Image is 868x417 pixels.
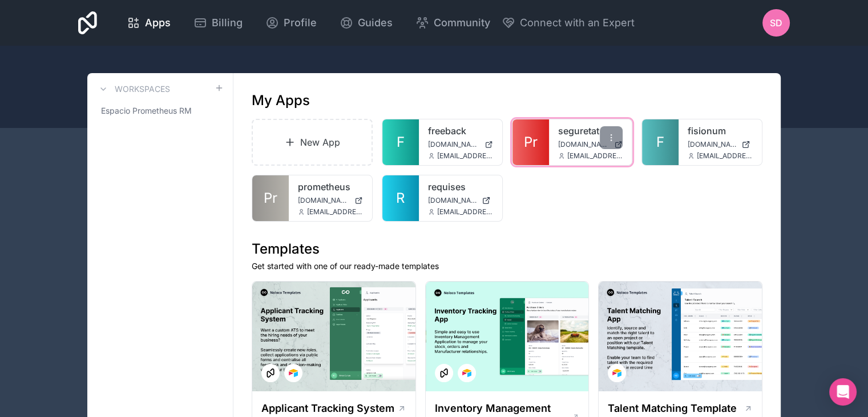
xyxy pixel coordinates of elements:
a: Apps [118,10,180,35]
span: Billing [212,15,243,31]
a: [DOMAIN_NAME] [688,140,753,149]
a: Workspaces [96,82,170,96]
h1: Applicant Tracking System [261,400,394,416]
a: New App [252,119,373,166]
span: Connect with an Expert [520,15,635,31]
span: Pr [264,189,277,207]
img: Airtable Logo [289,368,298,378]
span: F [656,133,664,151]
a: [DOMAIN_NAME] [558,140,623,149]
span: [DOMAIN_NAME] [688,140,737,149]
span: [EMAIL_ADDRESS][DOMAIN_NAME] [567,151,623,161]
img: Airtable Logo [462,368,471,378]
span: Pr [524,133,538,151]
span: [EMAIL_ADDRESS][DOMAIN_NAME] [307,207,363,216]
a: [DOMAIN_NAME] [428,196,493,205]
div: Open Intercom Messenger [829,378,857,406]
span: F [397,133,405,151]
h1: My Apps [252,91,310,110]
a: freeback [428,124,493,138]
a: [DOMAIN_NAME] [298,196,363,205]
h1: Templates [252,240,762,258]
span: Profile [284,15,317,31]
span: Espacio Prometheus RM [101,105,192,117]
a: prometheus [298,180,363,194]
span: [DOMAIN_NAME] [428,196,477,205]
a: [DOMAIN_NAME] [428,140,493,149]
span: Guides [358,15,393,31]
span: [DOMAIN_NAME] [558,140,610,149]
a: Profile [256,10,326,35]
a: Billing [184,10,252,35]
a: fisionum [688,124,753,138]
button: Connect with an Expert [502,15,635,31]
h1: Talent Matching Template [608,400,737,416]
span: SD [770,16,782,30]
a: R [382,175,419,221]
a: F [642,119,679,165]
img: Airtable Logo [612,368,621,378]
a: Pr [252,175,289,221]
span: [EMAIL_ADDRESS][DOMAIN_NAME] [437,151,493,161]
span: R [396,189,405,207]
a: Community [406,10,499,35]
span: [DOMAIN_NAME] [298,196,350,205]
a: Pr [512,119,549,165]
span: [EMAIL_ADDRESS][DOMAIN_NAME] [437,207,493,216]
span: Community [434,15,490,31]
span: Apps [145,15,171,31]
a: requises [428,180,493,194]
a: Espacio Prometheus RM [96,101,224,121]
span: [EMAIL_ADDRESS][DOMAIN_NAME] [697,151,753,161]
p: Get started with one of our ready-made templates [252,260,762,272]
a: Guides [330,10,402,35]
a: seguretat [558,124,623,138]
a: F [382,119,419,165]
h3: Workspaces [115,83,170,95]
span: [DOMAIN_NAME] [428,140,480,149]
